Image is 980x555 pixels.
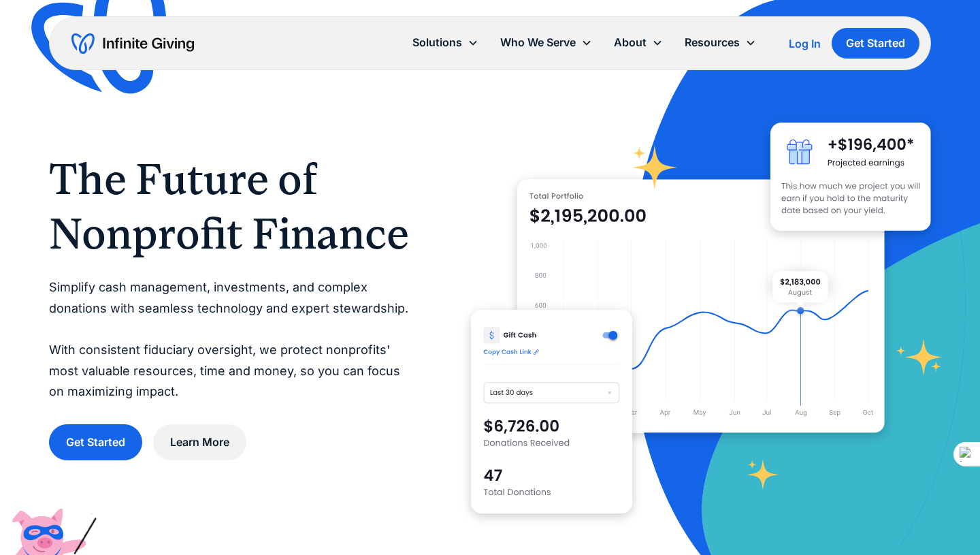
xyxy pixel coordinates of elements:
[614,33,647,52] div: About
[603,28,674,57] div: About
[685,33,740,52] div: Resources
[49,152,416,261] h1: The Future of Nonprofit Finance
[517,179,885,433] img: nonprofit donation platform
[412,33,462,52] div: Solutions
[674,28,767,57] div: Resources
[789,35,821,52] a: Log In
[500,33,576,52] div: Who We Serve
[402,28,489,57] div: Solutions
[789,38,821,49] div: Log In
[49,424,142,460] a: Get Started
[896,339,943,375] img: fundraising star
[832,28,919,59] a: Get Started
[153,424,246,460] a: Learn More
[489,28,603,57] div: Who We Serve
[49,277,416,402] p: Simplify cash management, investments, and complex donations with seamless technology and expert ...
[71,33,194,54] a: home
[471,310,632,513] img: donation software for nonprofits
